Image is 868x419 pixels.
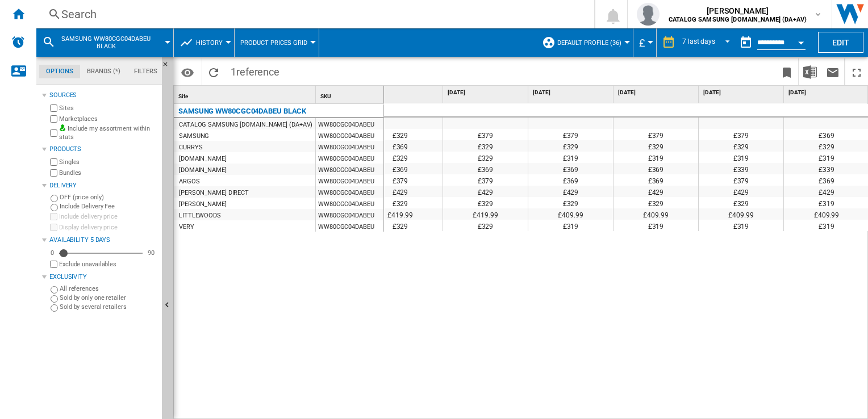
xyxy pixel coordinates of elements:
[358,186,443,197] div: £429
[51,295,58,303] input: Sold by only one retailer
[59,212,157,221] label: Include delivery price
[178,93,188,99] span: Site
[162,57,176,77] button: Hide
[445,86,528,100] div: [DATE]
[699,140,783,152] div: £329
[637,3,660,26] img: profile.jpg
[179,142,202,153] div: CURRYS
[61,6,565,22] div: Search
[669,16,807,23] b: CATALOG SAMSUNG [DOMAIN_NAME] (DA+AV)
[240,39,307,47] span: Product prices grid
[50,213,57,220] input: Include delivery price
[196,39,223,47] span: History
[703,89,781,97] span: [DATE]
[11,35,25,49] img: alerts-logo.svg
[788,89,867,97] span: [DATE]
[682,37,715,45] div: 7 last days
[59,248,143,259] md-slider: Availability
[236,66,279,78] span: reference
[358,208,443,220] div: £419.99
[818,32,863,53] button: Edit
[176,86,315,103] div: Sort None
[50,115,57,123] input: Marketplaces
[316,129,383,141] div: WW80CGC04DABEU
[528,163,613,174] div: £369
[358,140,443,152] div: £369
[358,197,443,208] div: £329
[531,86,613,100] div: [DATE]
[60,202,157,211] label: Include Delivery Fee
[360,86,443,100] div: [DATE]
[448,89,525,97] span: [DATE]
[614,152,698,163] div: £319
[614,140,698,152] div: £329
[196,28,228,57] button: History
[616,86,698,100] div: [DATE]
[179,165,227,176] div: [DOMAIN_NAME]
[127,65,164,78] md-tab-item: Filters
[699,220,783,231] div: £319
[845,58,868,85] button: Maximize
[60,35,152,50] span: SAMSUNG WW80CGC04DABEU BLACK
[358,129,443,140] div: £329
[699,163,783,174] div: £339
[202,58,225,85] button: Reload
[316,152,383,164] div: WW80CGC04DABEU
[358,163,443,174] div: £369
[443,174,528,186] div: £379
[50,104,57,112] input: Sites
[528,220,613,231] div: £319
[699,197,783,208] div: £329
[316,141,383,152] div: WW80CGC04DABEU
[316,220,383,232] div: WW80CGC04DABEU
[557,28,627,57] button: Default profile (36)
[358,220,443,231] div: £329
[240,28,313,57] button: Product prices grid
[633,28,657,57] md-menu: Currency
[618,89,696,97] span: [DATE]
[51,286,58,294] input: All references
[701,86,783,100] div: [DATE]
[528,197,613,208] div: £329
[443,197,528,208] div: £329
[180,28,228,57] div: History
[316,198,383,209] div: WW80CGC04DABEU
[791,31,811,51] button: Open calendar
[614,208,698,220] div: £409.99
[60,28,163,57] button: SAMSUNG WW80CGC04DABEU BLACK
[699,152,783,163] div: £319
[176,86,315,103] div: Site Sort None
[318,86,383,103] div: SKU Sort None
[443,220,528,231] div: £329
[179,199,227,210] div: [PERSON_NAME]
[528,174,613,186] div: £369
[443,152,528,163] div: £329
[49,273,157,282] div: Exclusivity
[614,174,698,186] div: £369
[775,58,798,85] button: Bookmark this report
[179,119,312,131] div: CATALOG SAMSUNG [DOMAIN_NAME] (DA+AV)
[443,208,528,220] div: £419.99
[49,91,157,100] div: Sources
[614,129,698,140] div: £379
[528,152,613,163] div: £319
[60,284,157,293] label: All references
[48,249,57,257] div: 0
[443,186,528,197] div: £429
[179,131,209,142] div: SAMSUNG
[80,65,127,78] md-tab-item: Brands (*)
[49,145,157,154] div: Products
[614,220,698,231] div: £319
[178,104,306,118] div: SAMSUNG WW80CGC04DABEU BLACK
[821,58,844,85] button: Send this report by email
[59,169,157,177] label: Bundles
[320,93,331,99] span: SKU
[59,260,157,269] label: Exclude unavailables
[542,28,627,57] div: Default profile (36)
[318,86,383,103] div: Sort None
[316,118,383,129] div: WW80CGC04DABEU
[639,28,650,57] button: £
[533,89,611,97] span: [DATE]
[60,193,157,202] label: OFF (price only)
[443,163,528,174] div: £369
